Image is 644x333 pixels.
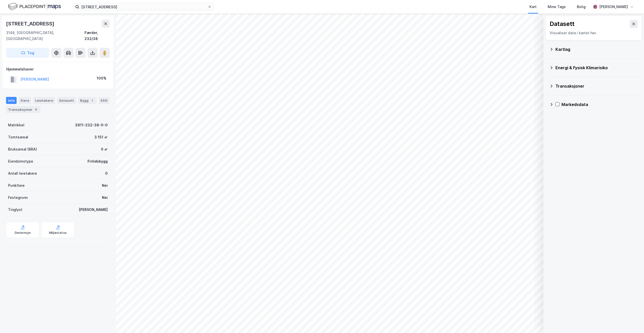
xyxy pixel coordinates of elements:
iframe: Chat Widget [619,309,644,333]
div: Miljøstatus [49,231,67,235]
div: Nei [102,195,108,201]
div: Transaksjoner [555,83,638,89]
div: Bruksareal (BRA) [8,146,37,152]
div: Fritidsbygg [88,158,108,164]
div: Info [6,97,17,104]
div: ESG [99,97,109,104]
div: Leietakere [33,97,55,104]
div: Punktleie [8,182,25,189]
div: Kartlag [555,46,638,52]
div: Festegrunn [8,195,28,201]
input: Søk på adresse, matrikkel, gårdeiere, leietakere eller personer [79,3,208,11]
div: 8 [33,107,38,112]
div: 0 [105,170,108,176]
div: 0 ㎡ [101,146,108,152]
div: Datasett [550,20,575,28]
div: [STREET_ADDRESS] [6,20,55,28]
div: Energi & Fysisk Klimarisiko [555,65,638,71]
div: Markedsdata [561,101,638,107]
img: logo.f888ab2527a4732fd821a326f86c7f29.svg [8,2,61,11]
div: Eiere [19,97,31,104]
button: Tag [6,48,49,58]
div: 3148, [GEOGRAPHIC_DATA], [GEOGRAPHIC_DATA] [6,30,85,42]
div: Nei [102,182,108,189]
div: Transaksjoner [6,106,41,113]
div: Tomteareal [8,134,28,140]
div: 3 151 ㎡ [94,134,108,140]
div: Antall leietakere [8,170,37,176]
div: 1 [90,98,95,103]
div: Hjemmelshaver [6,66,109,72]
div: Mine Tags [548,4,566,10]
div: Bygg [78,97,97,104]
div: Bolig [577,4,586,10]
div: Tinglyst [8,207,22,213]
div: [PERSON_NAME] [79,207,108,213]
div: Visualiser data i kartet her. [550,30,638,36]
div: Kontrollprogram for chat [619,309,644,333]
div: Datasett [57,97,76,104]
div: 100% [97,75,106,81]
div: Matrikkel [8,122,24,128]
div: 3911-232-38-0-0 [75,122,108,128]
div: Geoinnsyn [15,231,31,235]
div: Eiendomstype [8,158,33,164]
div: [PERSON_NAME] [599,4,628,10]
div: Færder, 232/38 [85,30,110,42]
div: Kart [530,4,537,10]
